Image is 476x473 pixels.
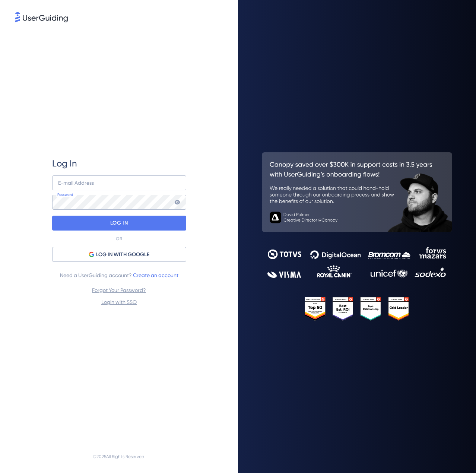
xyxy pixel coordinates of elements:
[133,272,178,278] a: Create an account
[110,217,128,229] p: LOG IN
[262,152,452,232] img: 26c0aa7c25a843aed4baddd2b5e0fa68.svg
[52,158,77,169] span: Log In
[101,299,137,305] a: Login with SSO
[267,247,446,278] img: 9302ce2ac39453076f5bc0f2f2ca889b.svg
[96,250,149,259] span: LOG IN WITH GOOGLE
[52,175,186,190] input: example@company.com
[93,452,146,461] span: © 2025 All Rights Reserved.
[15,12,68,22] img: 8faab4ba6bc7696a72372aa768b0286c.svg
[305,297,409,321] img: 25303e33045975176eb484905ab012ff.svg
[60,271,178,280] span: Need a UserGuiding account?
[92,287,146,293] a: Forgot Your Password?
[116,236,122,242] p: OR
